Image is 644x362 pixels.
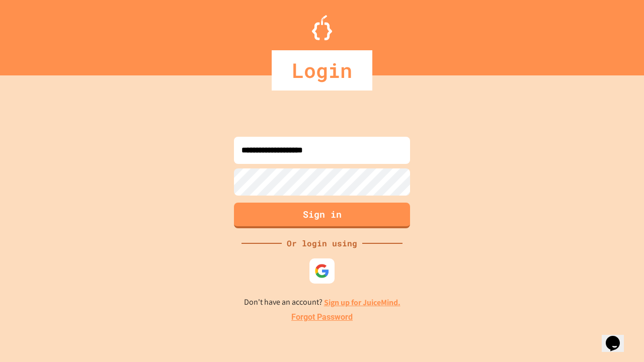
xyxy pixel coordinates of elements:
a: Sign up for JuiceMind. [324,297,400,308]
div: Or login using [282,237,362,249]
img: Logo.svg [312,15,332,40]
p: Don't have an account? [244,296,400,309]
button: Sign in [234,203,410,228]
iframe: chat widget [602,322,634,352]
div: Login [272,50,372,90]
a: Forgot Password [291,311,353,323]
img: google-icon.svg [314,263,330,279]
